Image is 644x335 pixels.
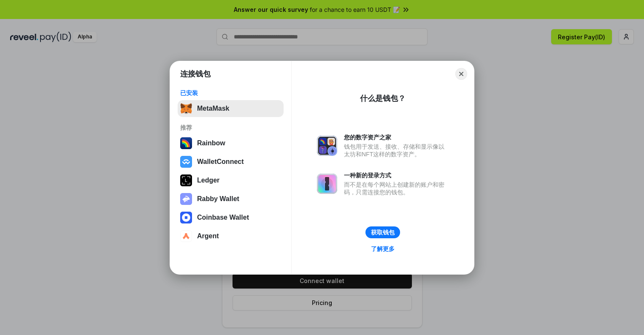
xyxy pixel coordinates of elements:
div: 推荐 [180,124,281,131]
div: 了解更多 [371,245,395,253]
img: svg+xml,%3Csvg%20fill%3D%22none%22%20height%3D%2233%22%20viewBox%3D%220%200%2035%2033%22%20width%... [180,103,192,114]
div: 已安装 [180,89,281,97]
button: 获取钱包 [365,226,400,238]
img: svg+xml,%3Csvg%20width%3D%2228%22%20height%3D%2228%22%20viewBox%3D%220%200%2028%2028%22%20fill%3D... [180,212,192,223]
button: Argent [178,228,284,245]
button: Rabby Wallet [178,191,284,207]
div: 获取钱包 [371,229,395,236]
img: svg+xml,%3Csvg%20width%3D%2228%22%20height%3D%2228%22%20viewBox%3D%220%200%2028%2028%22%20fill%3D... [180,230,192,242]
button: Rainbow [178,135,284,152]
div: 而不是在每个网站上创建新的账户和密码，只需连接您的钱包。 [344,181,449,196]
img: svg+xml,%3Csvg%20xmlns%3D%22http%3A%2F%2Fwww.w3.org%2F2000%2Fsvg%22%20fill%3D%22none%22%20viewBox... [317,174,337,194]
button: Close [455,68,467,80]
div: MetaMask [197,105,229,112]
div: 什么是钱包？ [360,93,406,103]
h1: 连接钱包 [180,69,211,79]
img: svg+xml,%3Csvg%20width%3D%22120%22%20height%3D%22120%22%20viewBox%3D%220%200%20120%20120%22%20fil... [180,137,192,149]
div: 钱包用于发送、接收、存储和显示像以太坊和NFT这样的数字资产。 [344,143,449,158]
div: 您的数字资产之家 [344,133,449,141]
button: Ledger [178,172,284,189]
div: Coinbase Wallet [197,214,249,221]
div: 一种新的登录方式 [344,172,449,179]
img: svg+xml,%3Csvg%20xmlns%3D%22http%3A%2F%2Fwww.w3.org%2F2000%2Fsvg%22%20width%3D%2228%22%20height%3... [180,174,192,186]
button: Coinbase Wallet [178,209,284,226]
img: svg+xml,%3Csvg%20xmlns%3D%22http%3A%2F%2Fwww.w3.org%2F2000%2Fsvg%22%20fill%3D%22none%22%20viewBox... [317,136,337,156]
a: 了解更多 [366,243,400,254]
div: WalletConnect [197,158,244,166]
button: WalletConnect [178,153,284,170]
div: Ledger [197,177,219,184]
div: Rabby Wallet [197,195,239,203]
button: MetaMask [178,100,284,117]
img: svg+xml,%3Csvg%20width%3D%2228%22%20height%3D%2228%22%20viewBox%3D%220%200%2028%2028%22%20fill%3D... [180,156,192,168]
div: Rainbow [197,139,225,147]
div: Argent [197,232,219,240]
img: svg+xml,%3Csvg%20xmlns%3D%22http%3A%2F%2Fwww.w3.org%2F2000%2Fsvg%22%20fill%3D%22none%22%20viewBox... [180,193,192,205]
